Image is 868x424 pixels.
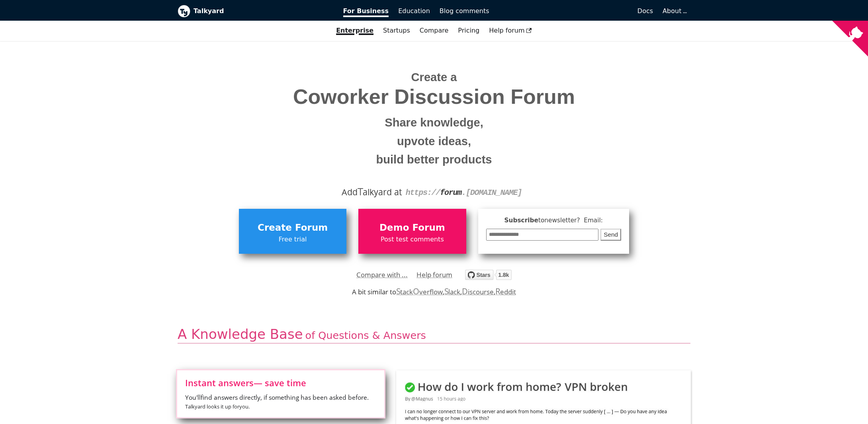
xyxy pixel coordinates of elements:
[362,234,462,245] span: Post test comments
[600,229,621,241] button: Send
[194,6,332,16] b: Talkyard
[495,287,516,296] a: Reddit
[184,185,684,199] div: Add alkyard at
[440,7,489,15] span: Blog comments
[331,24,378,37] a: Enterprise
[356,269,408,281] a: Compare with ...
[178,5,190,18] img: Talkyard logo
[398,7,430,15] span: Education
[243,234,342,245] span: Free trial
[343,7,389,17] span: For Business
[393,4,435,18] a: Education
[484,24,537,37] a: Help forum
[637,7,653,15] span: Docs
[538,217,603,224] span: to newsletter ? Email:
[185,393,376,411] span: You'll find answers directly, if something has been asked before.
[462,287,493,296] a: Discourse
[440,188,461,197] strong: forum
[444,286,449,297] span: S
[358,209,466,253] a: Demo ForumPost test comments
[184,113,684,132] small: Share knowledge,
[413,286,419,297] span: O
[178,326,690,344] h2: A Knowledge Base
[239,209,346,253] a: Create ForumFree trial
[420,27,449,34] a: Compare
[453,24,484,37] a: Pricing
[243,220,342,235] span: Create Forum
[462,286,468,297] span: D
[465,270,512,280] img: talkyard.svg
[444,287,460,296] a: Slack
[178,5,332,18] a: Talkyard logoTalkyard
[489,27,532,34] span: Help forum
[396,287,443,296] a: StackOverflow
[362,220,462,235] span: Demo Forum
[185,378,376,387] span: Instant answers — save time
[435,4,494,18] a: Blog comments
[486,216,622,226] span: Subscribe
[411,71,457,84] span: Create a
[396,286,401,297] span: S
[185,403,250,410] small: Talkyard looks it up for you .
[184,132,684,151] small: upvote ideas,
[406,188,522,197] code: https:// . [DOMAIN_NAME]
[416,269,452,281] a: Help forum
[338,4,394,18] a: For Business
[494,4,658,18] a: Docs
[184,86,684,108] span: Coworker Discussion Forum
[358,184,363,198] span: T
[495,286,500,297] span: R
[305,329,426,341] span: of Questions & Answers
[663,7,686,15] a: About
[184,150,684,169] small: build better products
[465,271,512,282] a: Star debiki/talkyard on GitHub
[378,24,415,37] a: Startups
